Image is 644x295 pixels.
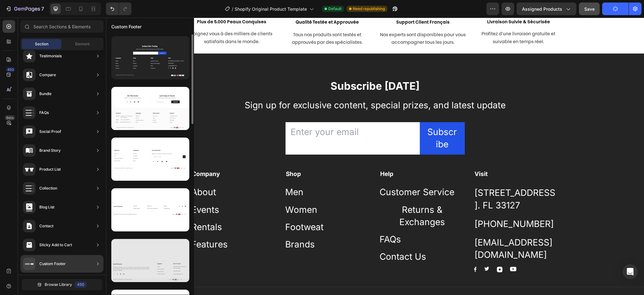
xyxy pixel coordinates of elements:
[179,186,211,198] a: Women
[180,153,195,160] strong: Shop
[369,200,452,213] p: [PHONE_NUMBER]
[39,223,53,229] div: Contact
[39,147,61,154] div: Brand Story
[106,3,131,15] div: Undo/Redo
[45,282,72,287] span: Browse Library
[321,108,351,133] div: Subscribe
[179,168,197,181] a: Men
[391,249,397,255] img: Alt Image
[20,20,103,33] input: Search Sections & Elements
[75,41,90,47] span: Element
[106,18,644,295] iframe: Design area
[274,186,359,211] a: Returns & Exchanges
[39,128,61,135] div: Social Proof
[404,249,410,254] img: Alt Image
[235,6,307,12] span: Shopify Original Product Template
[6,67,15,72] div: 450
[232,6,233,12] span: /
[314,105,359,137] button: Subscribe
[39,204,54,210] div: Blog List
[35,41,48,47] span: Section
[3,3,47,15] button: 7
[85,203,116,216] a: Rentals
[623,264,638,279] div: Open Intercom Messenger
[39,110,49,116] div: FAQs
[39,261,66,267] div: Custom Footer
[274,233,320,245] a: Contact Us
[522,6,562,12] span: Assigned Products
[369,219,452,243] p: [EMAIL_ADDRESS][DOMAIN_NAME]
[404,249,410,254] div: Image Title
[75,281,87,288] div: 450
[39,185,57,191] div: Collection
[369,169,452,194] p: [STREET_ADDRESS]. FL 33127
[85,168,110,181] a: About
[353,6,385,12] span: Need republishing
[41,5,44,13] p: 7
[85,186,113,198] a: Events
[579,3,600,15] button: Save
[378,249,383,253] img: Alt Image
[369,153,382,160] strong: Visit
[368,249,371,254] img: Alt Image
[39,166,61,173] div: Product List
[274,153,287,160] strong: Help
[274,216,295,228] a: FAQs
[85,221,122,233] a: Features
[328,6,341,12] span: Default
[180,105,314,124] input: Enter your email
[39,91,52,97] div: Bundle
[179,221,209,233] a: Brands
[39,72,56,78] div: Compare
[86,153,114,160] strong: Company
[274,168,348,181] a: Customer Service
[517,3,576,15] button: Assigned Products
[39,53,62,59] div: Testimonials
[22,279,102,290] button: Browse Library450
[584,6,595,12] span: Save
[5,115,15,120] div: Beta
[39,242,72,248] div: Sticky Add to Cart
[179,203,218,216] a: Footweat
